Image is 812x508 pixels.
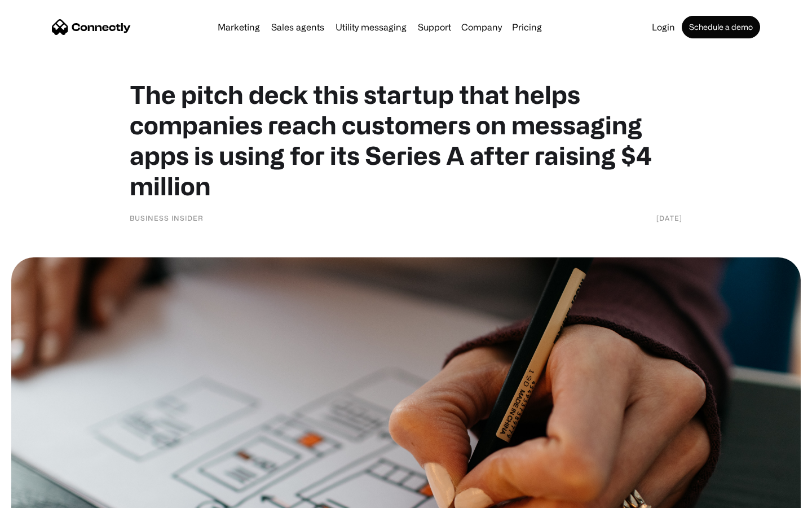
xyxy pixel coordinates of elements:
[507,23,546,32] a: Pricing
[267,23,329,32] a: Sales agents
[130,212,204,224] div: Business Insider
[213,23,264,32] a: Marketing
[130,79,682,201] h1: The pitch deck this startup that helps companies reach customers on messaging apps is using for i...
[413,23,456,32] a: Support
[458,19,505,35] div: Company
[52,19,131,36] a: home
[461,19,502,35] div: Company
[656,212,682,224] div: [DATE]
[331,23,411,32] a: Utility messaging
[647,23,679,32] a: Login
[682,16,760,38] a: Schedule a demo
[23,488,68,504] ul: Language list
[11,488,68,504] aside: Language selected: English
